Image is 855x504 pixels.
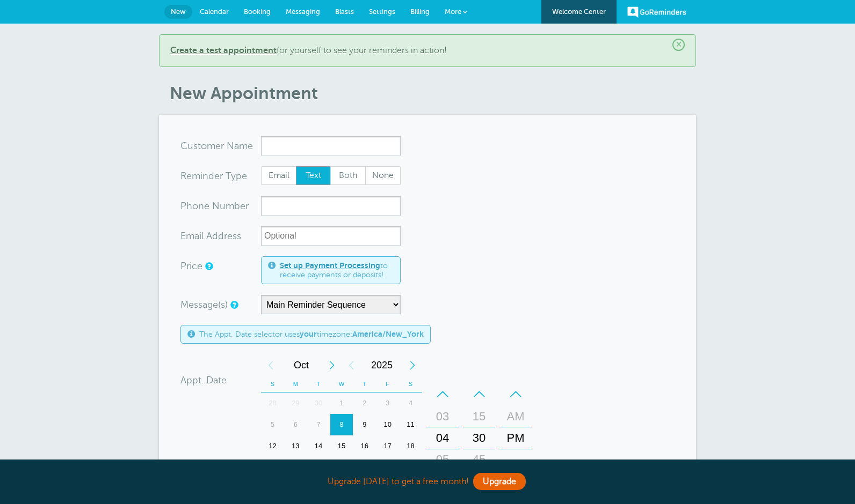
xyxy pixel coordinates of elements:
div: 2 [353,392,376,414]
label: Both [330,166,366,186]
div: 15 [466,406,492,427]
div: Thursday, October 23 [353,457,376,478]
div: AM [503,406,528,427]
div: 8 [330,414,353,435]
div: 9 [353,414,376,435]
div: 15 [330,435,353,457]
div: 45 [466,449,492,470]
span: tomer N [198,141,234,151]
div: 30 [307,392,330,414]
div: Thursday, October 2 [353,392,376,414]
div: Previous Year [342,354,361,376]
div: Minutes [463,383,495,493]
div: Sunday, October 5 [261,414,284,435]
span: Booking [244,8,271,16]
div: Tuesday, September 30 [307,392,330,414]
div: 24 [376,457,399,478]
span: Blasts [335,8,354,16]
span: to receive payments or deposits! [280,261,394,280]
div: PM [503,427,528,449]
span: Cus [180,141,198,151]
th: T [353,376,376,392]
span: Calendar [200,8,229,16]
div: Monday, October 6 [284,414,307,435]
label: Text [296,166,331,186]
div: 14 [307,435,330,457]
input: Optional [261,226,401,246]
div: 11 [399,414,422,435]
div: 12 [261,435,284,457]
div: Wednesday, October 15 [330,435,353,457]
span: Both [331,167,365,185]
span: More [445,8,461,16]
div: Friday, October 24 [376,457,399,478]
div: 05 [430,449,455,470]
div: Hours [426,383,459,493]
div: ame [180,136,261,155]
div: 13 [284,435,307,457]
span: The Appt. Date selector uses timezone: [199,330,424,339]
div: 5 [261,414,284,435]
span: New [171,8,186,16]
label: Message(s) [180,300,228,309]
span: Messaging [286,8,320,16]
div: 03 [430,406,455,427]
div: Wednesday, October 1 [330,392,353,414]
div: 17 [376,435,399,457]
div: 23 [353,457,376,478]
div: 6 [284,414,307,435]
a: New [164,5,192,19]
label: Price [180,261,202,271]
div: Saturday, October 18 [399,435,422,457]
a: Set up Payment Processing [280,261,380,270]
b: America/New_York [352,330,424,338]
div: Sunday, October 12 [261,435,284,457]
a: Upgrade [473,473,526,490]
div: 1 [330,392,353,414]
div: Tuesday, October 14 [307,435,330,457]
div: Today, Wednesday, October 8 [330,414,353,435]
div: Friday, October 10 [376,414,399,435]
div: 3 [376,392,399,414]
th: S [261,376,284,392]
div: Friday, October 17 [376,435,399,457]
div: Friday, October 3 [376,392,399,414]
div: ress [180,226,261,246]
th: M [284,376,307,392]
div: Next Year [403,354,422,376]
span: Billing [410,8,430,16]
div: 28 [261,392,284,414]
a: Simple templates and custom messages will use the reminder schedule set under Settings > Reminder... [230,301,237,308]
th: S [399,376,422,392]
div: 18 [399,435,422,457]
div: Sunday, September 28 [261,392,284,414]
span: × [672,39,685,51]
div: Saturday, October 4 [399,392,422,414]
div: Thursday, October 16 [353,435,376,457]
span: Email [262,167,296,185]
span: Ema [180,231,199,241]
div: Monday, October 13 [284,435,307,457]
span: ne Nu [198,201,226,211]
label: Email [261,166,296,186]
span: None [366,167,400,185]
div: 29 [284,392,307,414]
th: T [307,376,330,392]
div: 10 [376,414,399,435]
div: mber [180,196,261,216]
div: Saturday, October 11 [399,414,422,435]
div: 20 [284,457,307,478]
p: for yourself to see your reminders in action! [170,46,685,56]
div: Saturday, October 25 [399,457,422,478]
div: 22 [330,457,353,478]
div: 21 [307,457,330,478]
div: Previous Month [261,354,280,376]
div: 16 [353,435,376,457]
div: Tuesday, October 21 [307,457,330,478]
div: Wednesday, October 22 [330,457,353,478]
span: Text [296,167,331,185]
label: Appt. Date [180,375,227,385]
div: Sunday, October 19 [261,457,284,478]
b: your [300,330,317,338]
label: None [365,166,401,186]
